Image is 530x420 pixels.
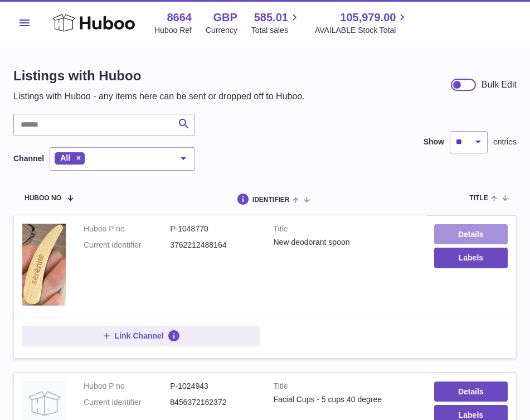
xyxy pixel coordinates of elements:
a: Details [434,382,508,402]
dt: Current identifier [84,240,170,250]
dt: Current identifier [84,397,170,408]
span: entries [493,137,517,147]
div: Huboo Ref [154,25,192,36]
span: Link Channel [115,331,164,341]
div: Facial Cups - 5 cups 40 degree [274,394,417,405]
dd: P-1024943 [170,381,256,392]
dd: 8456372162372 [170,397,256,408]
a: 105,979.00 AVAILABLE Stock Total [315,10,409,36]
img: New deodorant spoon [22,224,67,306]
p: Listings with Huboo - any items here can be sent or dropped off to Huboo. [13,90,305,103]
span: Huboo no [25,195,61,202]
strong: Title [274,224,417,237]
dd: P-1048770 [170,224,256,234]
div: New deodorant spoon [274,237,417,248]
span: 585.01 [254,10,288,25]
span: Total sales [251,25,301,36]
div: Currency [206,25,237,36]
a: Details [434,224,508,244]
strong: 8664 [167,10,192,25]
label: Channel [13,153,44,164]
span: AVAILABLE Stock Total [315,25,409,36]
dt: Huboo P no [84,224,170,234]
dd: 3762212488164 [170,240,256,250]
div: Bulk Edit [482,79,517,91]
dt: Huboo P no [84,381,170,392]
button: Labels [434,248,508,268]
span: 105,979.00 [340,10,396,25]
button: Link Channel [22,326,260,346]
h1: Listings with Huboo [13,67,305,85]
strong: Title [274,381,417,394]
span: identifier [252,196,290,204]
strong: GBP [213,10,237,25]
label: Show [424,137,444,147]
a: 585.01 Total sales [251,10,301,36]
span: All [60,153,70,162]
span: title [469,195,488,202]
